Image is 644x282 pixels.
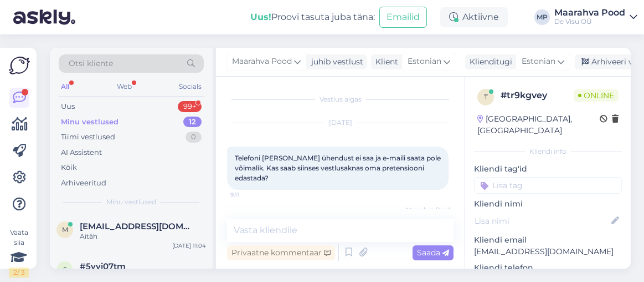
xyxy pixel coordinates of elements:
span: Telefoni [PERSON_NAME] ühendust ei saa ja e-maili saata pole võimalik. Kas saab siinses vestlusak... [235,154,442,182]
div: 99+ [178,101,202,112]
div: [GEOGRAPHIC_DATA], [GEOGRAPHIC_DATA] [477,113,600,137]
div: Aktiivne [440,7,508,27]
p: Kliendi nimi [474,198,622,210]
p: Kliendi telefon [474,262,622,274]
input: Lisa tag [474,177,622,194]
div: Socials [177,79,204,94]
div: 0 [186,132,202,143]
div: [DATE] 11:04 [172,241,206,250]
span: m [62,225,68,234]
p: Kliendi email [474,234,622,246]
div: [DATE] [227,118,454,128]
div: Uus [61,101,75,112]
div: Klienditugi [465,56,512,68]
span: Maarahva Pood [406,205,450,214]
span: Estonian [522,56,555,68]
div: Arhiveeritud [61,178,106,189]
span: Estonian [408,56,441,68]
div: Vestlus algas [227,94,454,104]
div: All [59,79,71,94]
a: Maarahva PoodDe Visu OÜ [554,8,637,26]
span: #5vvi07tm [80,261,126,271]
div: Kliendi info [474,147,622,157]
div: MP [534,9,550,25]
input: Lisa nimi [475,215,609,227]
div: Aitäh [80,231,206,241]
div: Maarahva Pood [554,8,625,17]
div: Klient [371,56,398,68]
span: Saada [417,248,449,258]
span: t [484,93,488,101]
button: Emailid [379,7,427,28]
div: Privaatne kommentaar [227,245,335,260]
div: 12 [183,117,202,128]
div: Kõik [61,162,77,173]
div: Minu vestlused [61,117,119,128]
div: juhib vestlust [307,56,363,68]
img: Askly Logo [9,57,30,74]
span: 5 [63,265,67,274]
b: Uus! [250,12,271,22]
div: Tiimi vestlused [61,132,115,143]
p: Kliendi tag'id [474,163,622,175]
span: madli@kahr.ee [80,221,195,231]
div: Vaata siia [9,228,29,278]
div: Proovi tasuta juba täna: [250,11,375,24]
span: Maarahva Pood [232,56,292,68]
span: Otsi kliente [69,58,113,69]
span: 9:11 [230,190,272,199]
div: AI Assistent [61,147,102,158]
div: De Visu OÜ [554,17,625,26]
span: Online [574,89,619,102]
div: Web [115,79,134,94]
div: 2 / 3 [9,268,29,278]
div: # tr9kgvey [501,89,574,102]
span: Minu vestlused [106,197,156,207]
p: [EMAIL_ADDRESS][DOMAIN_NAME] [474,246,622,258]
